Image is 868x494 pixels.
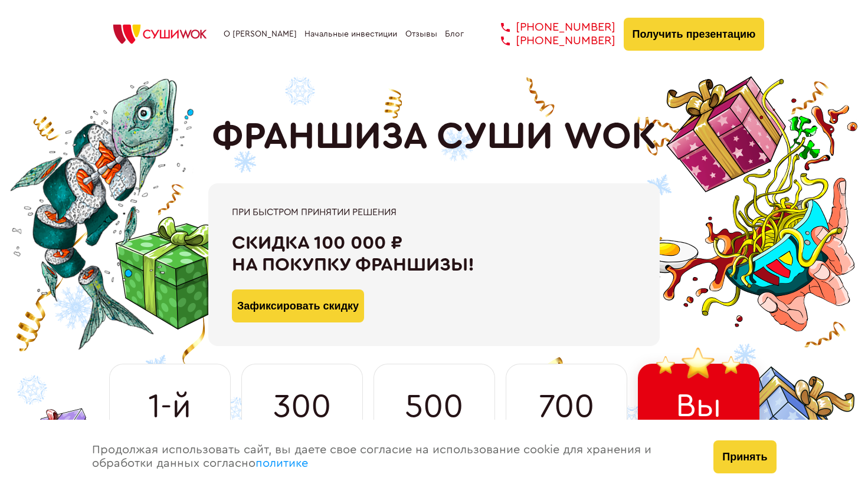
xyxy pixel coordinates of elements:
button: Получить презентацию [624,18,765,51]
span: Вы [676,387,722,425]
a: политике [256,457,308,469]
a: Отзывы [405,29,437,39]
span: 1-й [148,388,191,426]
a: Начальные инвестиции [304,29,397,39]
a: О [PERSON_NAME] [224,29,297,39]
div: Продолжая использовать сайт, вы даете свое согласие на использование cookie для хранения и обрабо... [80,420,702,494]
span: 300 [273,388,331,426]
a: [PHONE_NUMBER] [483,21,615,34]
div: При быстром принятии решения [232,207,636,218]
h1: ФРАНШИЗА СУШИ WOK [212,115,657,159]
a: [PHONE_NUMBER] [483,34,615,48]
button: Зафиксировать скидку [232,289,364,322]
span: 500 [405,388,463,426]
a: Блог [445,29,464,39]
button: Принять [713,440,776,473]
div: Скидка 100 000 ₽ на покупку франшизы! [232,232,636,276]
img: СУШИWOK [104,21,216,47]
span: 700 [539,388,594,426]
